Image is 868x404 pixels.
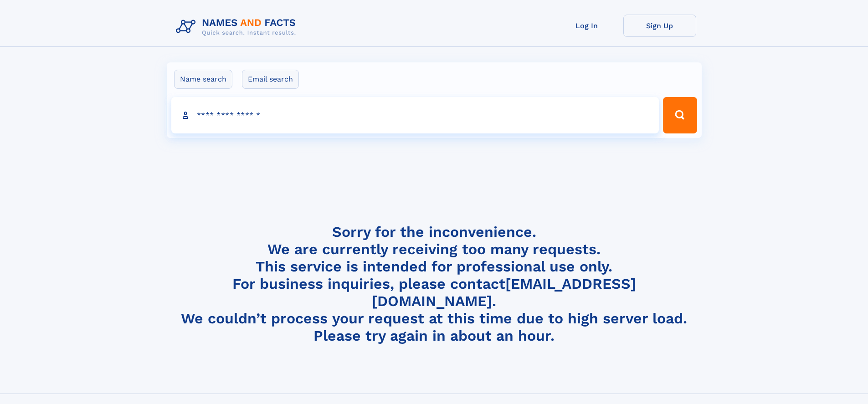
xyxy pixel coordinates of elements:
[663,97,697,133] button: Search Button
[172,15,303,39] img: Logo Names and Facts
[174,70,232,89] label: Name search
[172,223,696,345] h4: Sorry for the inconvenience. We are currently receiving too many requests. This service is intend...
[623,15,696,37] a: Sign Up
[550,15,623,37] a: Log In
[372,275,636,310] a: [EMAIL_ADDRESS][DOMAIN_NAME]
[171,97,659,133] input: search input
[242,70,299,89] label: Email search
